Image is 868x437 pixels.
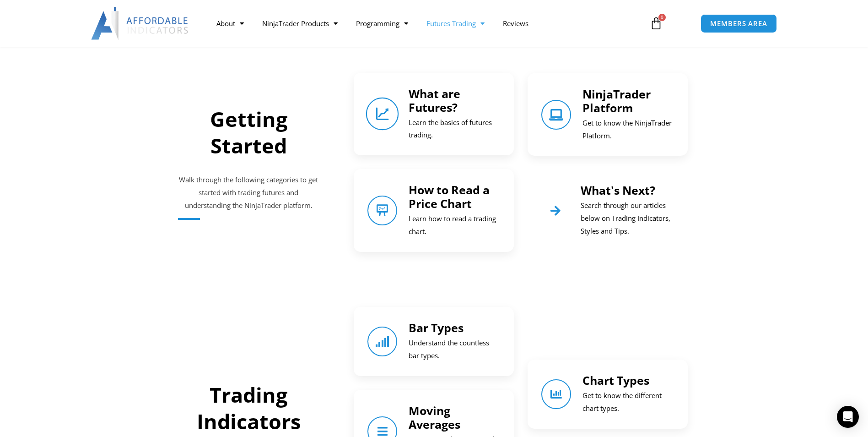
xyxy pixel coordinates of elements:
[582,117,674,142] p: Get to know the NinjaTrader Platform.
[409,403,460,432] a: Moving Averages
[207,13,639,34] nav: Menu
[582,389,674,415] p: Get to know the different chart types.
[409,213,500,238] p: Learn how to read a trading chart.
[710,20,767,27] span: MEMBERS AREA
[701,14,777,33] a: MEMBERS AREA
[367,196,397,225] a: How to Read a Price Chart
[367,327,397,356] a: Bar Types
[581,182,655,198] a: What's Next?
[541,197,569,224] a: What's Next?
[636,10,676,37] a: 0
[409,182,490,211] a: How to Read a Price Chart
[409,320,464,335] a: Bar Types
[178,106,320,159] h2: Getting Started
[366,98,399,131] a: What are Futures?
[581,199,674,238] p: Search through our articles below on Trading Indicators, Styles and Tips.
[417,13,494,34] a: Futures Trading
[494,13,538,34] a: Reviews
[541,100,571,130] a: NinjaTrader Platform
[541,379,571,409] a: Chart Types
[582,86,651,115] a: NinjaTrader Platform
[91,7,189,40] img: LogoAI | Affordable Indicators – NinjaTrader
[409,337,500,362] p: Understand the countless bar types.
[837,406,859,428] div: Open Intercom Messenger
[409,116,500,142] p: Learn the basics of futures trading.
[658,14,666,21] span: 0
[253,13,347,34] a: NinjaTrader Products
[347,13,417,34] a: Programming
[207,13,253,34] a: About
[582,372,649,388] a: Chart Types
[409,86,460,115] a: What are Futures?
[178,382,320,435] h2: Trading Indicators
[178,174,320,212] p: Walk through the following categories to get started with trading futures and understanding the N...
